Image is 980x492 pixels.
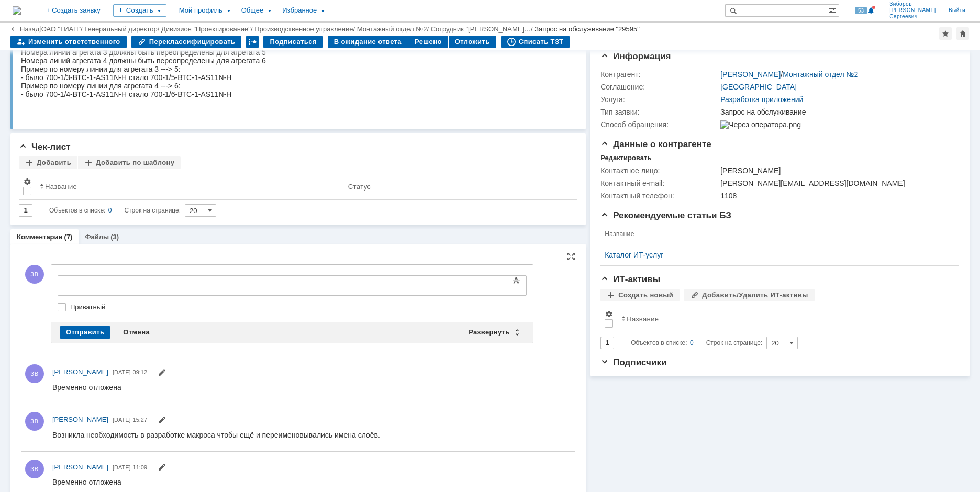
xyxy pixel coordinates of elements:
[720,192,953,200] div: 1108
[600,210,731,220] span: Рекомендуемые статьи БЗ
[431,25,531,33] a: Сотрудник "[PERSON_NAME]…
[600,120,718,129] div: Способ обращения:
[600,95,718,104] div: Услуга:
[17,233,63,241] a: Комментарии
[600,154,651,162] div: Редактировать
[52,462,108,473] a: [PERSON_NAME]
[720,120,801,129] img: Через оператора.png
[510,274,522,287] span: Показать панель инструментов
[344,173,569,200] th: Статус
[70,303,525,311] label: Приватный
[36,173,344,200] th: Название
[110,233,119,241] div: (3)
[939,27,952,40] div: Добавить в избранное
[631,337,762,349] i: Строк на странице:
[627,315,659,323] div: Название
[113,417,131,423] span: [DATE]
[600,224,951,244] th: Название
[600,166,718,175] div: Контактное лицо:
[23,177,31,186] span: Настройки
[600,357,666,367] span: Подписчики
[158,417,166,426] span: Редактировать
[600,192,718,200] div: Контактный телефон:
[600,274,660,284] span: ИТ-активы
[158,370,166,378] span: Редактировать
[41,25,81,33] a: ОАО "ГИАП"
[113,4,166,17] div: Создать
[600,179,718,187] div: Контактный e-mail:
[720,166,953,175] div: [PERSON_NAME]
[889,1,936,7] span: Зиборов
[52,416,108,423] span: [PERSON_NAME]
[720,179,953,187] div: [PERSON_NAME][EMAIL_ADDRESS][DOMAIN_NAME]
[161,25,254,33] div: /
[13,6,21,15] a: Перейти на домашнюю страницу
[567,252,575,261] div: На всю страницу
[49,207,105,214] span: Объектов в списке:
[113,464,131,471] span: [DATE]
[113,369,131,375] span: [DATE]
[20,25,39,33] a: Назад
[13,6,21,15] img: logo
[889,7,936,14] span: [PERSON_NAME]
[161,25,251,33] a: Дивизион "Проектирование"
[631,339,687,346] span: Объектов в списке:
[720,70,781,79] a: [PERSON_NAME]
[52,463,108,471] span: [PERSON_NAME]
[246,36,259,48] div: Работа с массовостью
[17,17,20,25] span: "
[52,367,108,377] a: [PERSON_NAME]
[158,464,166,473] span: Редактировать
[357,25,431,33] div: /
[828,5,839,15] span: Расширенный поиск
[84,25,157,33] a: Генеральный директор
[84,25,161,33] div: /
[64,233,73,241] div: (7)
[45,183,77,191] div: Название
[600,139,711,149] span: Данные о контрагенте
[605,310,613,318] span: Настройки
[431,25,535,33] div: /
[783,70,858,79] a: Монтажный отдел №2
[956,27,969,40] div: Сделать домашней страницей
[720,70,858,79] div: /
[889,14,936,20] span: Сергеевич
[720,83,797,91] a: [GEOGRAPHIC_DATA]
[133,464,148,471] span: 11:09
[52,415,108,425] a: [PERSON_NAME]
[41,25,85,33] div: /
[600,108,718,116] div: Тип заявки:
[600,83,718,91] div: Соглашение:
[534,25,640,33] div: Запрос на обслуживание "29595"
[720,95,803,104] a: Разработка приложений
[133,417,148,423] span: 15:27
[85,233,109,241] a: Файлы
[49,204,181,217] i: Строк на странице:
[720,108,953,116] div: Запрос на обслуживание
[855,7,867,14] span: 53
[357,25,427,33] a: Монтажный отдел №2
[254,25,357,33] div: /
[617,306,951,332] th: Название
[254,25,353,33] a: Производственное управление
[348,183,371,191] div: Статус
[19,142,71,152] span: Чек-лист
[39,25,41,32] div: |
[25,265,44,284] span: ЗВ
[52,368,108,376] span: [PERSON_NAME]
[133,369,148,375] span: 09:12
[600,51,671,61] span: Информация
[605,251,946,259] a: Каталог ИТ-услуг
[600,70,718,79] div: Контрагент:
[108,204,112,217] div: 0
[690,337,694,349] div: 0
